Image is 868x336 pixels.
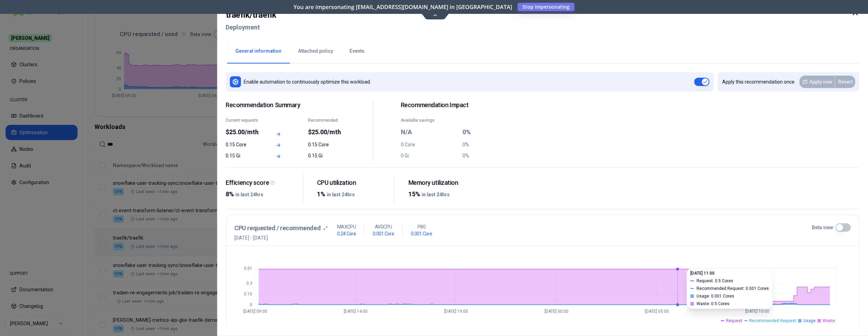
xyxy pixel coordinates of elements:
div: 0.15 Core [308,141,345,148]
p: Apply this recommendation once. [722,78,795,85]
span: in last 24hrs [235,192,263,197]
h2: Recommendation Impact [401,101,520,109]
div: Memory utilization [408,179,480,187]
div: N/A [401,127,458,137]
div: 0% [463,152,520,159]
span: in last 24hrs [326,192,355,197]
span: Request [726,318,742,324]
div: $25.00/mth [226,127,263,137]
span: Waste [823,318,835,324]
tspan: 0.3 [247,281,252,286]
div: 0.15 Core [226,141,263,148]
div: Efficiency score [226,179,297,187]
div: 0% [463,127,520,137]
span: Recommendation Summary [226,101,345,109]
div: Available savings [401,118,458,123]
p: MAX CPU [337,223,356,230]
div: 0.15 Gi [226,152,263,159]
span: Recommended Request [749,318,796,324]
div: 0.15 Gi [308,152,345,159]
span: in last 24hrs [421,192,449,197]
button: General information [227,39,290,63]
span: Usage [803,318,816,324]
h2: Deployment [226,21,276,34]
span: [DATE] - [DATE] [234,234,328,241]
button: Events [341,39,373,63]
tspan: [DATE] 19:00 [444,309,468,314]
div: 0 Gi [401,152,458,159]
label: Beta view: [812,224,834,231]
tspan: 0.51 [244,266,252,271]
h1: 0.001 Core [373,230,394,237]
div: Current requests [226,118,263,123]
tspan: [DATE] 00:00 [544,309,568,314]
tspan: [DATE] 14:00 [343,309,367,314]
h1: 0.24 Core [337,230,356,237]
tspan: 0 [250,302,252,307]
div: 0% [463,141,520,148]
tspan: [DATE] 05:00 [645,309,669,314]
tspan: 0.15 [244,292,252,296]
div: 1% [317,189,388,199]
div: 0 Core [401,141,458,148]
h3: CPU requested / recommended [234,223,321,233]
div: Recommended [308,118,345,123]
tspan: [DATE] 10:00 [745,309,769,314]
p: Enable automation to continuously optimize this workload. [244,78,371,85]
div: 8% [226,189,297,199]
h1: 0.001 Core [411,230,432,237]
div: 15% [408,189,480,199]
div: $25.00/mth [308,127,345,137]
div: CPU utilization [317,179,388,187]
p: AVG CPU [375,223,392,230]
tspan: [DATE] 09:00 [243,309,267,314]
p: P80 [417,223,425,230]
button: Attached policy [290,39,341,63]
h2: traefik / traefik [226,9,276,21]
